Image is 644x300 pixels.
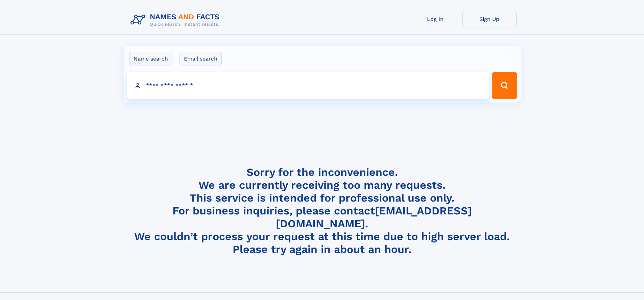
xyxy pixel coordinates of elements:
[127,72,489,99] input: search input
[129,52,172,66] label: Name search
[128,166,517,256] h4: Sorry for the inconvenience. We are currently receiving too many requests. This service is intend...
[276,204,472,230] a: [EMAIL_ADDRESS][DOMAIN_NAME]
[128,11,225,29] img: Logo Names and Facts
[180,52,222,66] label: Email search
[462,11,517,27] a: Sign Up
[408,11,462,27] a: Log In
[492,72,517,99] button: Search Button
